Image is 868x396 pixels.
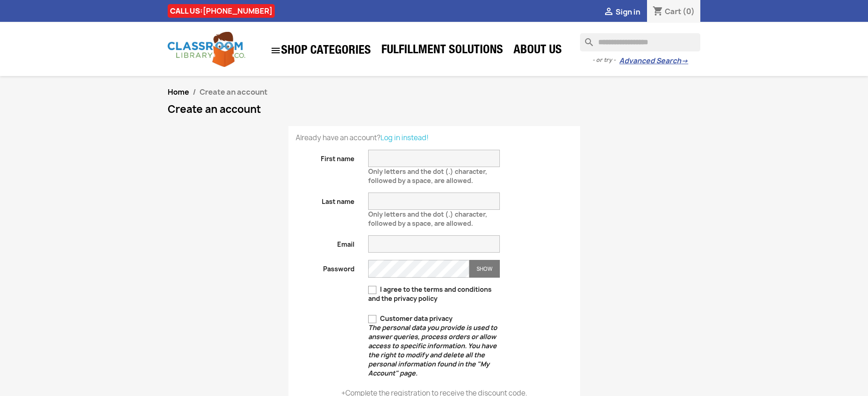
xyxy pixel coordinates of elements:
span: → [681,56,688,66]
a: SHOP CATEGORIES [266,41,375,61]
span: Only letters and the dot (.) character, followed by a space, are allowed. [368,163,487,185]
label: Password [289,260,362,274]
span: (0) [683,6,695,16]
a:  Sign in [603,7,640,17]
a: About Us [509,42,566,60]
div: CALL US: [168,4,275,18]
span: Cart [665,6,681,16]
label: I agree to the terms and conditions and the privacy policy [368,285,500,303]
input: Search [580,33,700,51]
img: Classroom Library Company [168,32,245,67]
a: Log in instead! [380,133,429,142]
span: - or try - [592,56,619,65]
label: Last name [289,193,362,206]
button: Show [469,260,500,278]
i: shopping_cart [652,6,663,17]
p: Already have an account? [296,133,573,142]
i:  [270,45,281,56]
h1: Create an account [168,104,701,115]
input: Password input [368,260,469,278]
label: Email [289,235,362,249]
span: Create an account [200,87,267,97]
a: Fulfillment Solutions [377,42,508,60]
a: Advanced Search→ [619,56,688,66]
span: Sign in [616,7,640,17]
em: The personal data you provide is used to answer queries, process orders or allow access to specif... [368,323,497,377]
span: Only letters and the dot (.) character, followed by a space, are allowed. [368,206,487,228]
a: [PHONE_NUMBER] [203,6,272,16]
label: Customer data privacy [368,314,500,378]
label: First name [289,150,362,163]
i:  [603,7,614,18]
a: Home [168,87,189,97]
i: search [580,33,591,44]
